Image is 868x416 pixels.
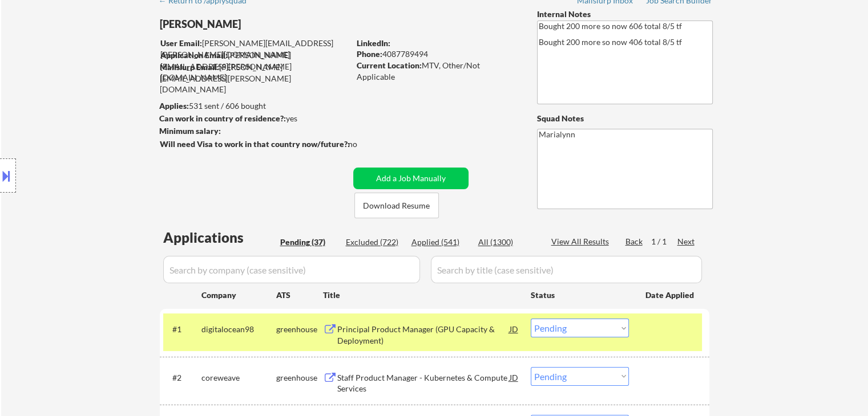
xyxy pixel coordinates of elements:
[357,60,518,82] div: MTV, Other/Not Applicable
[411,236,469,248] div: Applied (541)
[551,236,612,247] div: View All Results
[163,231,276,244] div: Applications
[276,289,323,301] div: ATS
[159,113,286,123] strong: Can work in country of residence?:
[625,236,644,247] div: Back
[354,193,439,218] button: Download Resume
[160,62,349,95] div: [PERSON_NAME][EMAIL_ADDRESS][PERSON_NAME][DOMAIN_NAME]
[163,256,420,283] input: Search by company (case sensitive)
[431,256,702,283] input: Search by title (case sensitive)
[159,113,346,124] div: yes
[677,236,696,247] div: Next
[160,62,219,72] strong: Mailslurp Email:
[348,138,381,150] div: no
[201,372,276,384] div: coreweave
[160,50,228,60] strong: Application Email:
[508,319,520,339] div: JD
[172,372,192,384] div: #2
[160,139,350,149] strong: Will need Visa to work in that country now/future?:
[276,372,323,384] div: greenhouse
[337,324,510,346] div: Principal Product Manager (GPU Capacity & Deployment)
[160,17,394,31] div: [PERSON_NAME]
[645,289,696,301] div: Date Applied
[337,372,510,394] div: Staff Product Manager - Kubernetes & Compute Services
[537,113,713,124] div: Squad Notes
[160,38,202,48] strong: User Email:
[537,9,713,20] div: Internal Notes
[346,236,403,248] div: Excluded (722)
[651,236,677,247] div: 1 / 1
[201,289,276,301] div: Company
[478,236,535,248] div: All (1300)
[508,367,520,388] div: JD
[160,38,349,60] div: [PERSON_NAME][EMAIL_ADDRESS][PERSON_NAME][DOMAIN_NAME]
[159,100,349,112] div: 531 sent / 606 bought
[172,324,192,335] div: #1
[531,284,629,305] div: Status
[280,236,337,248] div: Pending (37)
[160,50,349,83] div: [PERSON_NAME][EMAIL_ADDRESS][PERSON_NAME][DOMAIN_NAME]
[357,38,390,48] strong: LinkedIn:
[276,324,323,335] div: greenhouse
[323,289,520,301] div: Title
[201,324,276,335] div: digitalocean98
[353,168,469,189] button: Add a Job Manually
[357,48,518,60] div: 4087789494
[357,60,422,70] strong: Current Location:
[357,49,382,59] strong: Phone:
